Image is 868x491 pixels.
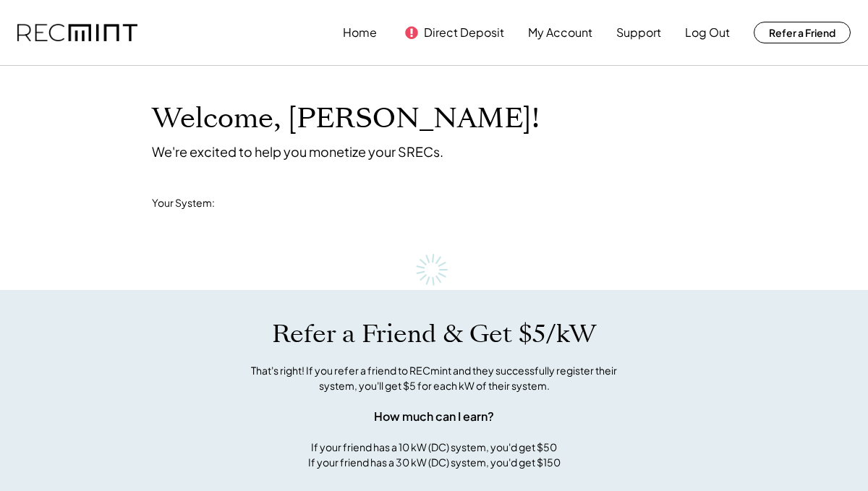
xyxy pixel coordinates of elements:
[528,18,592,47] button: My Account
[685,18,730,47] button: Log Out
[424,18,504,47] button: Direct Deposit
[152,102,540,136] h1: Welcome, [PERSON_NAME]!
[272,319,596,349] h1: Refer a Friend & Get $5/kW
[17,24,137,42] img: recmint-logotype%403x.png
[754,22,851,43] button: Refer a Friend
[152,196,215,210] div: Your System:
[235,363,633,393] div: That's right! If you refer a friend to RECmint and they successfully register their system, you'l...
[152,143,443,160] div: We're excited to help you monetize your SRECs.
[343,18,377,47] button: Home
[616,18,661,47] button: Support
[308,440,561,470] div: If your friend has a 10 kW (DC) system, you'd get $50 If your friend has a 30 kW (DC) system, you...
[374,408,494,425] div: How much can I earn?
